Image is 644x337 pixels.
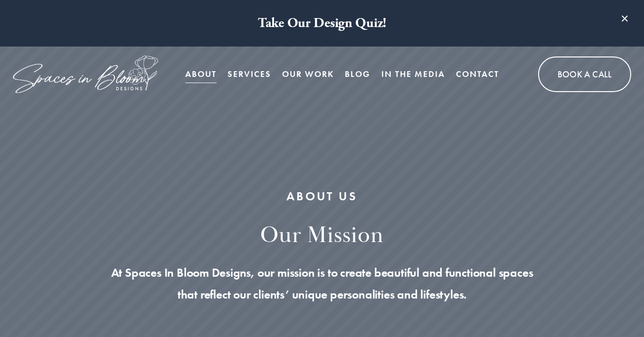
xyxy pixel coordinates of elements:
h2: our mission [37,221,607,251]
a: In the Media [381,65,445,84]
a: Blog [345,65,370,84]
a: Book A Call [538,56,631,92]
h1: ABOUT US [37,188,607,205]
img: Spaces in Bloom Designs [13,56,158,93]
a: Our Work [282,65,334,84]
a: Contact [456,65,499,84]
a: About [185,65,217,84]
a: Services [227,65,271,84]
p: At Spaces In Bloom Designs, our mission is to create beautiful and functional spaces that reflect... [37,262,607,306]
